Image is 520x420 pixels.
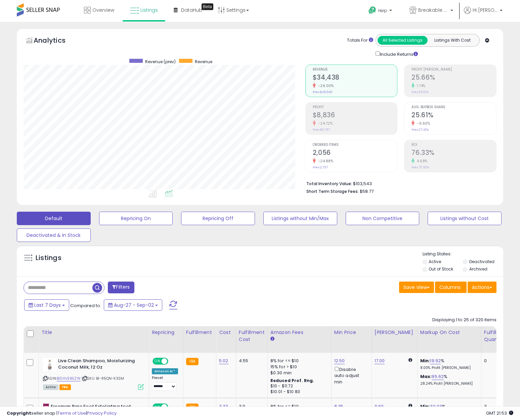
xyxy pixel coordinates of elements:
[270,383,326,389] div: $10 - $11.72
[92,7,114,13] span: Overview
[152,376,178,391] div: Preset:
[153,404,162,410] span: ON
[186,329,213,336] div: Fulfillment
[59,384,71,390] span: FBA
[346,212,420,225] button: Non Competitive
[7,410,31,416] strong: Copyright
[17,212,91,225] button: Default
[104,299,162,311] button: Aug-27 - Sep-02
[7,410,117,417] div: seller snap | |
[334,366,366,385] div: Disable auto adjust min
[375,403,384,410] a: 9.60
[429,266,453,272] label: Out of Stock
[43,404,49,417] img: 31CGM42psOL._SL40_.jpg
[152,368,178,374] div: Amazon AI *
[58,358,140,372] b: Live Clean Shampoo, Moisturizing Coconut Milk, 12 Oz
[43,384,58,390] span: All listings currently available for purchase on Amazon
[399,282,434,293] button: Save View
[371,50,426,58] div: Include Returns
[486,410,513,416] span: 2025-09-10 21:53 GMT
[57,376,81,381] a: B01AVE8EZW
[313,111,397,120] h2: $8,836
[432,317,496,323] div: Displaying 1 to 25 of 320 items
[270,370,326,376] div: $0.30 min
[469,266,487,272] label: Archived
[306,181,352,186] b: Total Inventory Value:
[270,378,314,383] b: Reduced Prof. Rng.
[270,364,326,370] div: 15% for > $10
[313,143,397,147] span: Ordered Items
[484,358,505,364] div: 0
[43,358,56,371] img: 31a0l88Se-S._SL40_.jpg
[411,74,496,83] h2: 25.66%
[82,376,124,381] span: | SKU: BI-R5QN-K3SM
[420,358,430,364] b: Min:
[420,403,430,410] b: Min:
[417,326,481,353] th: The percentage added to the cost of goods (COGS) that forms the calculator for Min & Max prices.
[469,259,494,264] label: Deactivated
[334,358,345,364] a: 12.50
[334,329,369,336] div: Min Price
[153,359,162,364] span: ON
[51,404,132,418] b: Freeman Bare Foot Exfoliating foot scrub Peppermint and Plum 5.3 oz
[375,329,415,336] div: [PERSON_NAME]
[468,282,496,293] button: Actions
[316,121,333,126] small: -24.72%
[378,8,387,13] span: Help
[420,358,476,370] div: %
[108,282,134,293] button: Filters
[41,329,146,336] div: Title
[152,329,180,336] div: Repricing
[270,336,274,342] small: Amazon Fees.
[439,284,461,291] span: Columns
[145,59,176,65] span: Revenue (prev)
[432,373,444,380] a: 95.62
[420,381,476,386] p: 28.24% Profit [PERSON_NAME]
[70,302,101,309] span: Compared to:
[347,37,373,44] div: Totals For
[219,403,228,410] a: 3.33
[415,121,430,126] small: -6.60%
[17,228,91,242] button: Deactivated & In Stock
[427,36,477,45] button: Listings With Cost
[313,165,328,169] small: Prev: 2,737
[464,7,503,22] a: Hi [PERSON_NAME]
[181,7,202,13] span: DataHub
[87,410,117,416] a: Privacy Policy
[411,165,429,169] small: Prev: 72.92%
[411,111,496,120] h2: 25.61%
[313,128,330,132] small: Prev: $11,737
[411,68,496,72] span: Profit [PERSON_NAME]
[263,212,337,225] button: Listings without Min/Max
[202,3,213,10] div: Tooltip anchor
[219,358,228,364] a: 5.02
[411,90,429,94] small: Prev: 25.22%
[239,358,262,364] div: 4.55
[473,7,498,13] span: Hi [PERSON_NAME]
[316,159,334,164] small: -24.88%
[270,389,326,395] div: $10.01 - $10.83
[34,36,79,47] h5: Analytics
[24,299,69,311] button: Last 7 Days
[363,1,399,22] a: Help
[415,83,426,88] small: 1.74%
[140,7,158,13] span: Listings
[420,329,478,336] div: Markup on Cost
[375,358,385,364] a: 17.00
[306,179,491,187] li: $103,543
[420,373,432,380] b: Max:
[270,404,326,410] div: 8% for <= $10
[195,59,212,65] span: Revenue
[368,6,377,14] i: Get Help
[435,282,467,293] button: Columns
[313,90,333,94] small: Prev: $46,540
[181,212,255,225] button: Repricing Off
[36,253,61,263] h5: Listings
[429,259,441,264] label: Active
[334,403,344,410] a: 8.35
[430,403,442,410] a: 30.03
[270,358,326,364] div: 8% for <= $10
[219,329,233,336] div: Cost
[306,188,359,194] b: Short Term Storage Fees:
[57,410,86,416] a: Terms of Use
